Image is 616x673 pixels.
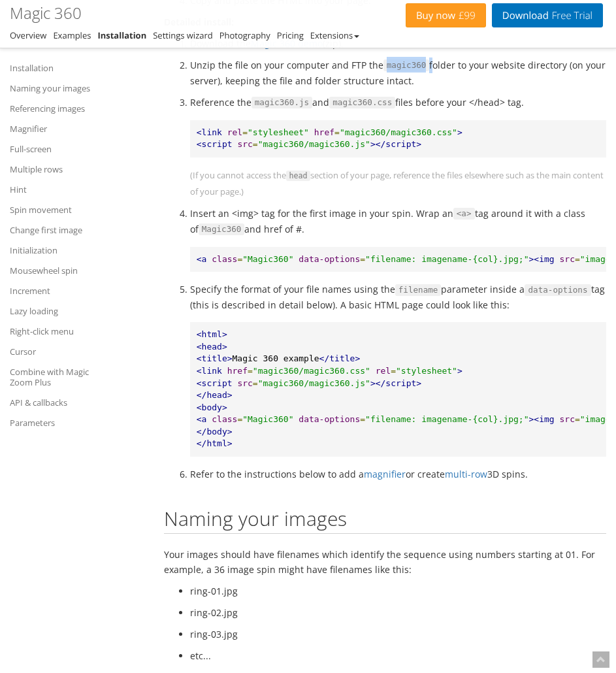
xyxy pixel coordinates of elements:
a: DownloadFree Trial [492,3,603,27]
span: "Magic360" [242,254,293,264]
span: "magic360/magic360.js" [258,378,370,388]
span: ></script> [370,378,421,388]
a: Magnifier [10,121,121,137]
span: > [457,366,462,376]
a: API & callbacks [10,395,121,410]
span: <title> [197,353,233,363]
span: magic360 [383,59,430,71]
a: Full-screen [10,141,121,157]
span: <a [197,414,207,424]
span: "magic360/magic360.js" [258,139,370,149]
span: = [237,414,242,424]
span: class [212,414,237,424]
a: magnifier [364,468,406,480]
span: rel [376,366,391,376]
span: = [253,378,258,388]
p: Reference the and files before your </head> tag. [190,95,606,110]
a: Parameters [10,415,121,431]
a: Increment [10,283,121,299]
span: "stylesheet" [248,127,309,137]
span: £99 [455,10,476,21]
h2: Naming your images [164,508,606,534]
a: Right-click menu [10,323,121,339]
a: Examples [53,29,91,41]
a: multi-row [445,468,487,480]
span: (If you cannot access the section of your page, reference the files elsewhere such as the main co... [190,169,604,197]
span: = [253,139,258,149]
h1: Magic 360 [10,5,82,22]
span: data-options [525,284,591,296]
a: Lazy loading [10,303,121,319]
a: Magic 360 demo [251,37,323,50]
span: "stylesheet" [396,366,457,376]
li: ring-03.jpg [190,627,606,642]
a: Cursor [10,344,121,359]
span: <a [197,254,207,264]
span: "Magic360" [242,414,293,424]
span: = [575,254,580,264]
span: <head> [197,342,227,352]
span: "filename: imagename-{col}.jpg;" [365,254,528,264]
span: class [212,254,237,264]
a: Installation [10,60,121,76]
a: Initialization [10,242,121,258]
span: <body> [197,402,227,412]
a: Hint [10,182,121,197]
a: Overview [10,29,46,41]
span: <link [197,127,222,137]
span: </head> [197,390,233,400]
span: data-options [299,254,360,264]
li: Insert an <img> tag for the first image in your spin. Wrap an tag around it with a class of and h... [190,206,606,237]
li: ring-02.jpg [190,605,606,620]
span: Magic360 [199,223,245,235]
span: = [237,254,242,264]
span: <html> [197,329,227,339]
a: Photography [219,29,270,41]
a: Installation [97,29,146,41]
span: ></script> [370,139,421,149]
span: src [237,378,252,388]
a: Naming your images [10,80,121,96]
span: = [360,254,365,264]
span: src [559,254,574,264]
a: Change first image [10,222,121,238]
span: </html> [197,438,233,448]
span: magic360.js [251,97,312,108]
span: "magic360/magic360.css" [253,366,370,376]
span: <script [197,139,233,149]
a: Settings wizard [153,29,213,41]
span: <a> [453,208,475,220]
span: rel [227,127,242,137]
a: Spin movement [10,202,121,218]
span: <link [197,366,222,376]
span: ><img [529,254,555,264]
span: <script [197,378,233,388]
span: = [242,127,248,137]
li: ring-01.jpg [190,583,606,599]
span: = [334,127,340,137]
span: head [286,171,311,181]
li: etc... [190,648,606,663]
span: data-options [299,414,360,424]
a: Combine with Magic Zoom Plus [10,364,121,390]
span: magic360.css [329,97,395,108]
span: > [457,127,462,137]
span: filename [395,284,442,296]
a: Referencing images [10,101,121,116]
li: Refer to the instructions below to add a or create 3D spins. [190,467,606,482]
span: Free Trial [549,10,592,21]
li: Unzip the file on your computer and FTP the folder to your website directory (on your server), ke... [190,57,606,88]
span: "magic360/magic360.css" [340,127,457,137]
span: href [227,366,248,376]
span: = [391,366,396,376]
span: href [314,127,334,137]
span: = [575,414,580,424]
a: Pricing [277,29,304,41]
span: ><img [529,414,555,424]
a: Mousewheel spin [10,263,121,278]
span: </title> [319,353,361,363]
span: "filename: imagename-{col}.jpg;" [365,414,528,424]
span: Magic 360 example [233,353,319,363]
p: Your images should have filenames which identify the sequence using numbers starting at 01. For e... [164,547,606,577]
a: Multiple rows [10,161,121,177]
